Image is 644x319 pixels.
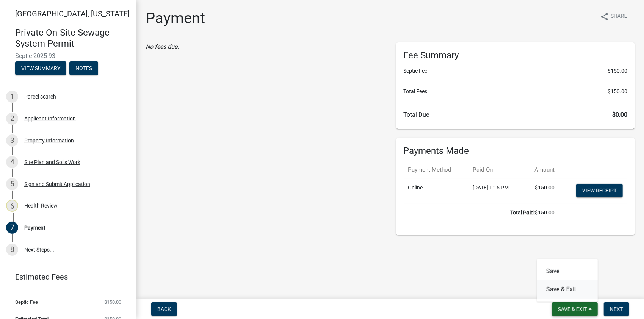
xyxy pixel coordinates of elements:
[537,259,598,302] div: Save & Exit
[608,67,627,75] span: $150.00
[6,134,18,147] div: 3
[6,200,18,212] div: 6
[594,9,633,24] button: shareShare
[537,262,598,280] button: Save
[24,181,90,187] div: Sign and Submit Application
[523,161,559,179] th: Amount
[6,91,18,103] div: 1
[604,302,629,316] button: Next
[576,184,623,197] a: View receipt
[151,302,177,316] button: Back
[15,61,66,75] button: View Summary
[6,222,18,234] div: 7
[6,113,18,125] div: 2
[600,12,609,21] i: share
[6,178,18,190] div: 5
[468,179,523,204] td: [DATE] 1:15 PM
[404,88,628,95] li: Total Fees
[146,9,205,27] h1: Payment
[510,210,535,216] b: Total Paid:
[404,111,628,118] h6: Total Due
[404,50,628,61] h6: Fee Summary
[146,43,179,50] i: No fees due.
[610,306,623,312] span: Next
[404,204,559,221] td: $150.00
[24,159,80,165] div: Site Plan and Soils Work
[24,225,45,230] div: Payment
[612,111,627,118] span: $0.00
[15,66,66,72] wm-modal-confirm: Summary
[537,280,598,299] button: Save & Exit
[24,116,76,121] div: Applicant Information
[69,61,98,75] button: Notes
[552,302,598,316] button: Save & Exit
[404,179,468,204] td: Online
[15,9,130,18] span: [GEOGRAPHIC_DATA], [US_STATE]
[558,306,587,312] span: Save & Exit
[157,306,171,312] span: Back
[6,244,18,256] div: 8
[404,145,628,156] h6: Payments Made
[15,27,130,49] h4: Private On-Site Sewage System Permit
[611,12,627,21] span: Share
[468,161,523,179] th: Paid On
[6,269,124,285] a: Estimated Fees
[24,94,56,99] div: Parcel search
[104,300,121,305] span: $150.00
[15,300,38,305] span: Septic Fee
[15,52,121,59] span: Septic-2025-93
[24,203,58,208] div: Health Review
[404,161,468,179] th: Payment Method
[69,66,98,72] wm-modal-confirm: Notes
[404,67,628,75] li: Septic Fee
[523,179,559,204] td: $150.00
[6,156,18,168] div: 4
[608,88,627,95] span: $150.00
[24,138,74,143] div: Property Information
